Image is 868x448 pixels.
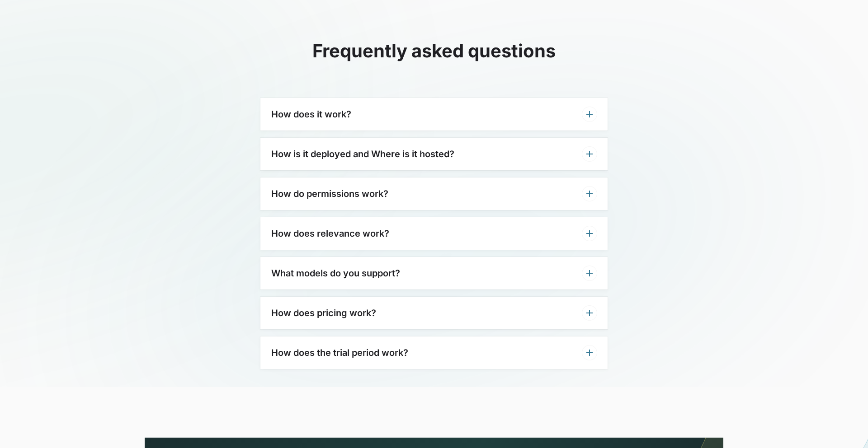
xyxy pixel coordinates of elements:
h3: What models do you support? [271,268,400,279]
h3: How does the trial period work? [271,347,408,358]
h3: How does relevance work? [271,228,389,239]
h3: How is it deployed and Where is it hosted? [271,149,454,159]
h2: Frequently asked questions [260,40,608,62]
h3: How do permissions work? [271,188,388,199]
iframe: Chat Widget [823,405,868,448]
h3: How does pricing work? [271,308,376,318]
h3: How does it work? [271,109,351,120]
